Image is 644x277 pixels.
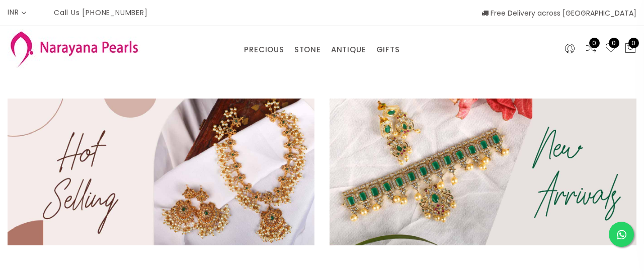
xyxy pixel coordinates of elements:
a: 0 [585,42,597,55]
p: Call Us [PHONE_NUMBER] [54,9,148,16]
button: 0 [624,42,636,55]
span: Free Delivery across [GEOGRAPHIC_DATA] [481,8,636,18]
span: 0 [589,38,600,48]
a: PRECIOUS [244,42,284,57]
span: 0 [609,38,619,48]
a: GIFTS [376,42,400,57]
a: 0 [605,42,617,55]
a: ANTIQUE [331,42,366,57]
a: STONE [294,42,321,57]
span: 0 [628,38,639,48]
